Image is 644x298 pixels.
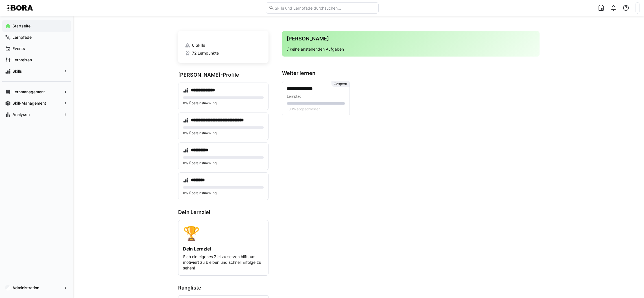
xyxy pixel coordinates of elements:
p: Sich ein eigenes Ziel zu setzen hilft, um motiviert zu bleiben und schnell Erfolge zu sehen! [183,254,264,271]
a: 0 Skills [185,42,262,48]
span: 0 Skills [192,42,205,48]
input: Skills und Lernpfade durchsuchen… [274,5,375,10]
p: 0% Übereinstimmung [183,161,264,165]
span: Gesperrt [334,82,347,86]
p: 0% Übereinstimmung [183,101,264,105]
span: 100% abgeschlossen [287,107,320,111]
div: 🏆 [183,225,264,241]
h3: Weiter lernen [282,70,540,76]
h4: Dein Lernziel [183,246,264,252]
h3: [PERSON_NAME]-Profile [178,72,268,78]
h3: Dein Lernziel [178,209,268,215]
h3: [PERSON_NAME] [287,36,535,42]
span: Lernpfad [287,94,302,98]
h3: Rangliste [178,285,268,291]
p: 0% Übereinstimmung [183,191,264,195]
span: 72 Lernpunkte [192,50,219,56]
p: 0% Übereinstimmung [183,131,264,135]
p: √ Keine anstehenden Aufgaben [287,46,535,52]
